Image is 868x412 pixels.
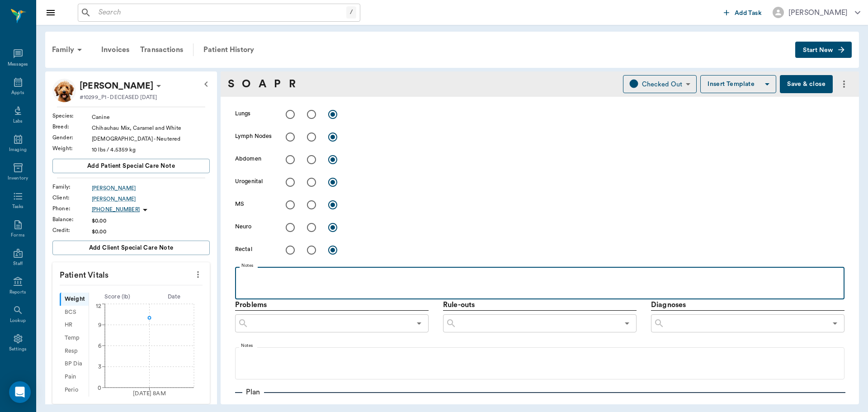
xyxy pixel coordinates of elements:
[8,175,28,182] div: Inventory
[700,75,776,93] button: Insert Template
[720,4,765,21] button: Add Task
[52,194,92,202] div: Client :
[11,232,24,239] div: Forms
[10,317,26,324] div: Lookup
[52,215,92,223] div: Balance :
[13,260,23,267] div: Staff
[146,293,203,301] div: Date
[235,132,272,140] label: Lymph Nodes
[89,243,174,253] span: Add client Special Care Note
[765,4,868,21] button: [PERSON_NAME]
[8,61,28,68] div: Messages
[9,289,26,296] div: Reports
[60,384,89,397] div: Perio
[52,159,210,173] button: Add patient Special Care Note
[9,346,27,353] div: Settings
[96,39,135,61] a: Invoices
[80,79,153,93] div: Karl Poynor
[98,364,101,369] tspan: 3
[9,147,27,153] div: Imaging
[11,90,24,96] div: Appts
[92,227,210,236] div: $0.00
[836,76,852,92] button: more
[52,204,92,213] div: Phone :
[242,387,264,398] p: Plan
[98,322,101,327] tspan: 9
[52,112,92,120] div: Species :
[60,306,89,319] div: BCS
[621,317,633,330] button: Open
[98,385,101,390] tspan: 0
[60,370,89,384] div: Pain
[60,319,89,332] div: HR
[235,299,429,310] p: Problems
[235,223,252,231] label: Neuro
[642,79,683,90] div: Checked Out
[52,123,92,131] div: Breed :
[98,343,101,349] tspan: 6
[133,391,166,396] tspan: [DATE] 8AM
[191,267,205,282] button: more
[96,303,101,309] tspan: 12
[52,241,210,255] button: Add client Special Care Note
[60,293,89,306] div: Weight
[89,293,146,301] div: Score ( lb )
[52,133,92,142] div: Gender :
[87,161,175,171] span: Add patient Special Care Note
[92,135,210,143] div: [DEMOGRAPHIC_DATA] - Neutered
[92,195,210,203] a: [PERSON_NAME]
[135,39,189,61] a: Transactions
[92,217,210,225] div: $0.00
[795,42,852,58] button: Start New
[242,76,250,92] a: O
[289,76,296,92] a: R
[241,343,253,349] label: Notes
[52,262,210,285] p: Patient Vitals
[52,79,76,102] img: Profile Image
[92,124,210,132] div: Chihauhau Mix, Caramel and White
[259,76,266,92] a: A
[92,206,140,213] p: [PHONE_NUMBER]
[52,226,92,234] div: Credit :
[9,381,31,403] div: Open Intercom Messenger
[443,299,637,310] p: Rule-outs
[413,317,425,330] button: Open
[52,183,92,191] div: Family :
[274,76,281,92] a: P
[42,4,60,22] button: Close drawer
[95,6,346,19] input: Search
[235,155,261,163] label: Abdomen
[47,39,90,61] div: Family
[92,146,210,154] div: 10 lbs / 4.5359 kg
[235,200,244,208] label: MS
[60,358,89,371] div: BP Dia
[92,184,210,192] a: [PERSON_NAME]
[788,7,848,18] div: [PERSON_NAME]
[80,79,153,93] p: [PERSON_NAME]
[13,118,23,125] div: Labs
[228,76,234,92] a: S
[235,177,263,185] label: Urogenital
[235,109,251,118] label: Lungs
[80,93,157,101] p: #10299_P1 - DECEASED [DATE]
[60,331,89,345] div: Temp
[780,75,833,93] button: Save & close
[52,144,92,152] div: Weight :
[241,263,254,269] label: Notes
[235,245,252,253] label: Rectal
[12,204,24,210] div: Tasks
[829,317,841,330] button: Open
[198,39,259,61] a: Patient History
[346,6,356,19] div: /
[92,113,210,121] div: Canine
[60,345,89,358] div: Resp
[651,299,844,311] p: Diagnoses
